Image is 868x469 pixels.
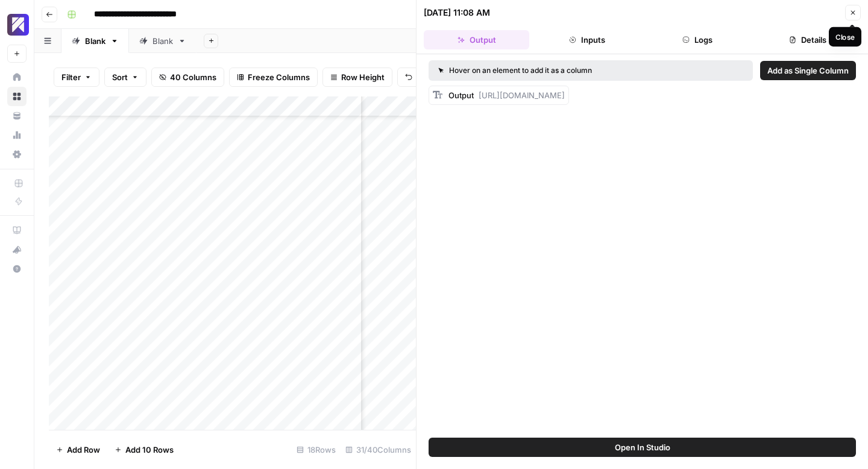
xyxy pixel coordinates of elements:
[49,440,107,459] button: Add Row
[322,68,392,87] button: Row Height
[7,145,27,164] a: Settings
[104,68,146,87] button: Sort
[151,68,224,87] button: 40 Columns
[248,71,310,83] span: Freeze Columns
[125,444,174,456] span: Add 10 Rows
[7,125,27,145] a: Usage
[767,65,849,77] span: Add as Single Column
[61,29,129,53] a: Blank
[448,90,474,100] span: Output
[67,444,100,456] span: Add Row
[7,106,27,125] a: Your Data
[153,35,173,47] div: Blank
[760,61,856,80] button: Add as Single Column
[424,7,490,19] div: [DATE] 11:08 AM
[85,35,105,47] div: Blank
[7,87,27,106] a: Browse
[129,29,197,53] a: Blank
[54,68,99,87] button: Filter
[8,241,26,259] div: What's new?
[170,71,216,83] span: 40 Columns
[341,71,385,83] span: Row Height
[755,30,861,49] button: Details
[645,30,750,49] button: Logs
[7,221,27,240] a: AirOps Academy
[424,30,529,49] button: Output
[7,14,29,36] img: Overjet - Test Logo
[7,10,27,40] button: Workspace: Overjet - Test
[615,441,670,453] span: Open In Studio
[229,68,318,87] button: Freeze Columns
[292,440,341,459] div: 18 Rows
[835,31,855,42] div: Close
[479,90,565,100] span: [URL][DOMAIN_NAME]
[7,68,27,87] a: Home
[341,440,416,459] div: 31/40 Columns
[534,30,640,49] button: Inputs
[438,65,668,76] div: Hover on an element to add it as a column
[112,71,128,83] span: Sort
[429,438,856,457] button: Open In Studio
[61,71,81,83] span: Filter
[7,259,27,279] button: Help + Support
[7,240,27,259] button: What's new?
[107,440,181,459] button: Add 10 Rows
